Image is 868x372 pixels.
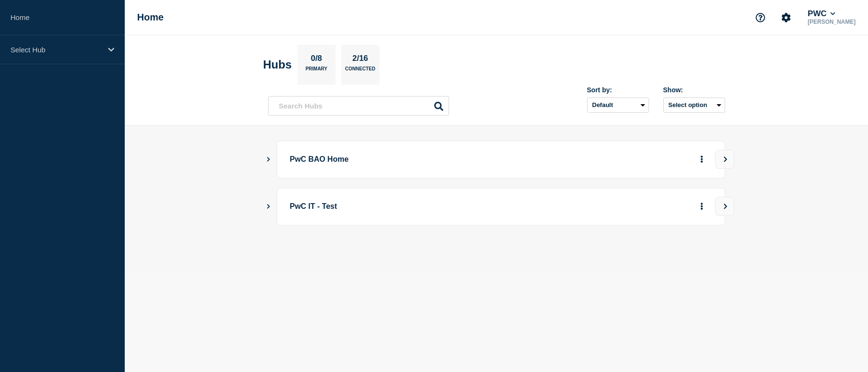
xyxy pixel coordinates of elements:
[266,203,271,210] button: Show Connected Hubs
[266,156,271,163] button: Show Connected Hubs
[663,86,725,94] div: Show:
[306,66,328,76] p: Primary
[750,8,770,28] button: Support
[806,9,837,19] button: PWC
[290,151,553,168] p: PwC BAO Home
[587,86,649,94] div: Sort by:
[776,8,796,28] button: Account settings
[806,19,858,25] p: [PERSON_NAME]
[307,54,326,66] p: 0/8
[263,58,292,71] h2: Hubs
[715,197,734,216] button: View
[290,198,553,215] p: PwC IT - Test
[349,54,371,66] p: 2/16
[345,66,375,76] p: Connected
[587,98,649,113] select: Sort by
[696,198,708,215] button: More actions
[663,98,725,113] button: Select option
[137,12,164,23] h1: Home
[715,150,734,169] button: View
[268,96,449,116] input: Search Hubs
[10,46,102,54] p: Select Hub
[696,151,708,168] button: More actions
